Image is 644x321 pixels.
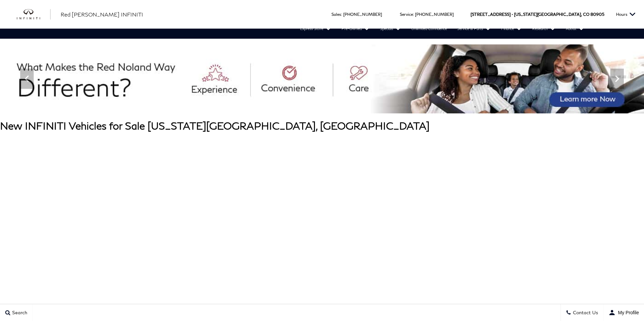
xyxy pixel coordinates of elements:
[61,10,143,19] a: Red [PERSON_NAME] INFINITI
[61,11,143,17] span: Red [PERSON_NAME] INFINITI
[17,9,51,20] img: INFINITI
[571,310,598,316] span: Contact Us
[295,24,336,34] a: Express Store
[406,24,452,34] a: Unlimited Confidence
[331,12,341,17] span: Sales
[413,12,414,17] span: :
[527,24,561,34] a: Research
[615,310,639,315] span: My Profile
[62,24,589,44] nav: Main Navigation
[604,304,644,321] button: user-profile-menu
[415,12,454,17] a: [PHONE_NUMBER]
[10,310,27,316] span: Search
[471,12,604,17] a: [STREET_ADDRESS] • [US_STATE][GEOGRAPHIC_DATA], CO 80905
[375,24,406,34] a: Specials
[336,24,375,34] a: Pre-Owned
[17,9,51,20] a: infiniti
[400,12,413,17] span: Service
[343,12,382,17] a: [PHONE_NUMBER]
[341,12,342,17] span: :
[496,24,527,34] a: Finance
[561,24,589,34] a: About
[452,24,496,34] a: Service & Parts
